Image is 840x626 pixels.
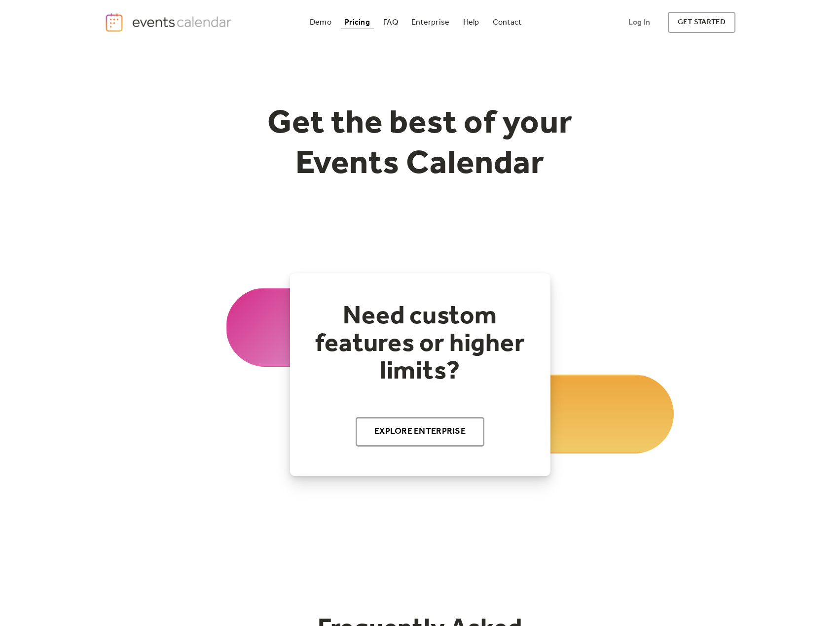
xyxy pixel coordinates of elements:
h2: Need custom features or higher limits? [310,303,531,385]
a: get started [668,12,735,33]
div: Enterprise [411,20,449,25]
a: Explore Enterprise [356,417,484,447]
div: Pricing [345,20,370,25]
a: Log In [619,12,660,33]
div: Demo [310,20,331,25]
a: FAQ [379,16,402,29]
div: Contact [493,20,522,25]
h1: Get the best of your Events Calendar [231,104,610,184]
a: Help [459,16,483,29]
a: Contact [489,16,526,29]
div: FAQ [383,20,398,25]
a: Demo [306,16,335,29]
a: Pricing [341,16,374,29]
div: Help [463,20,479,25]
a: Enterprise [407,16,453,29]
